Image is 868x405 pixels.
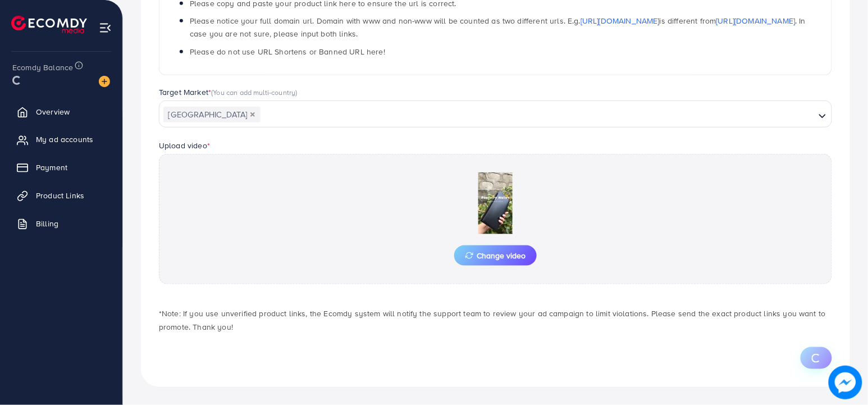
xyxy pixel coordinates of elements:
span: [GEOGRAPHIC_DATA] [163,107,261,122]
a: Product Links [8,184,114,207]
img: logo [11,16,87,33]
a: Billing [8,212,114,235]
label: Upload video [159,140,210,151]
a: My ad accounts [8,128,114,151]
button: Deselect Pakistan [250,112,255,117]
span: Product Links [36,190,84,201]
span: Billing [36,218,58,229]
img: image [99,76,110,87]
a: Payment [8,156,114,179]
span: Change video [465,252,526,260]
label: Target Market [159,87,298,98]
p: *Note: If you use unverified product links, the Ecomdy system will notify the support team to rev... [159,307,832,334]
img: image [829,366,862,399]
span: (You can add multi-country) [211,87,297,97]
span: Payment [36,162,67,173]
button: Change video [454,245,537,266]
span: Overview [36,106,70,117]
a: Overview [8,101,114,123]
span: My ad accounts [36,134,93,145]
span: Please do not use URL Shortens or Banned URL here! [190,46,385,57]
input: Search for option [262,106,814,124]
a: [URL][DOMAIN_NAME] [716,15,796,26]
img: Preview Image [440,172,552,234]
span: Ecomdy Balance [12,62,73,73]
img: menu [99,21,112,34]
span: Please notice your full domain url. Domain with www and non-www will be counted as two different ... [190,15,806,39]
a: [URL][DOMAIN_NAME] [581,15,660,26]
div: Search for option [159,101,832,128]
